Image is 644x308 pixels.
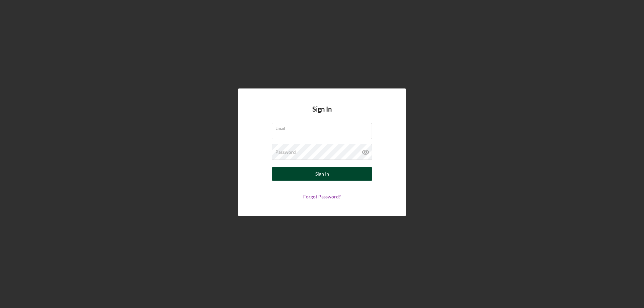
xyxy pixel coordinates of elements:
div: Sign In [315,167,329,181]
a: Forgot Password? [303,194,341,199]
h4: Sign In [312,105,332,123]
label: Email [275,123,372,131]
button: Sign In [272,167,372,181]
label: Password [275,149,296,155]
